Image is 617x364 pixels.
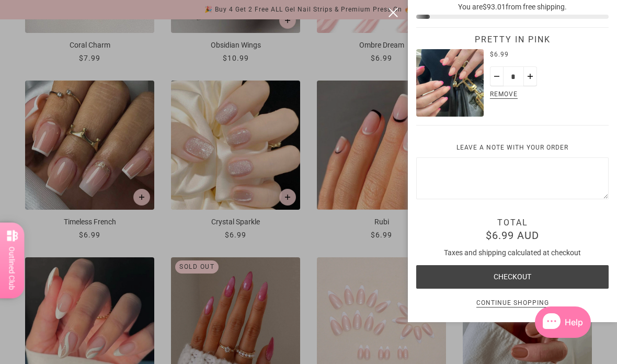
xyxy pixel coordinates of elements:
[488,89,520,101] span: Remove
[416,218,609,232] div: Total
[483,3,506,11] span: $93.01
[416,49,484,117] img: Pretty in Pink-Press on Manicure-Outlined
[416,49,484,117] a: Pretty in Pink
[486,229,539,242] span: $6.99 AUD
[523,66,537,86] button: Plus
[490,51,509,58] span: $6.99
[416,265,609,289] button: Checkout
[416,247,609,267] div: Taxes and shipping calculated at checkout
[475,35,551,44] a: Pretty in Pink
[490,66,504,86] button: Minus
[416,142,609,157] label: Leave a note with your order
[476,300,549,308] p: close
[387,6,399,19] button: close
[416,2,609,17] div: You are from free shipping.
